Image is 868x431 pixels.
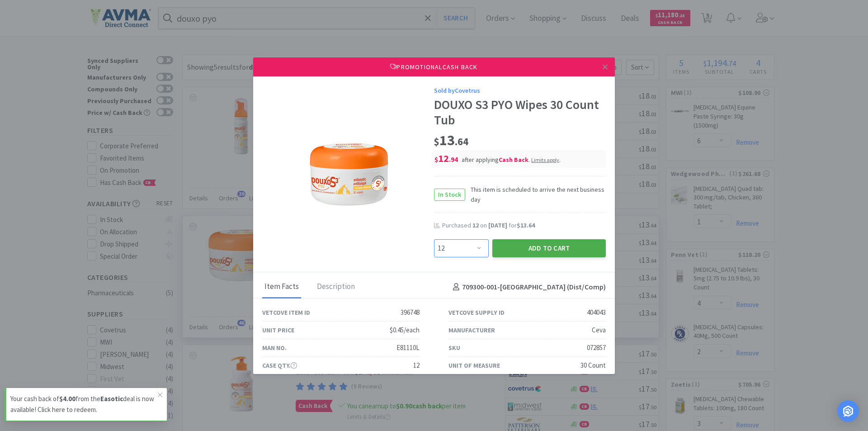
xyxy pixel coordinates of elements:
[10,393,158,415] p: Your cash back of from the deal is now available! Click here to redeem.
[499,156,528,164] i: Cash Back
[488,221,507,229] span: [DATE]
[434,97,606,128] div: DOUXO S3 PYO Wipes 30 Count Tub
[59,394,75,403] strong: $4.00
[262,308,310,317] div: Vetcove Item ID
[531,156,561,164] div: .
[449,155,458,164] span: . 94
[492,239,606,257] button: Add to Cart
[100,394,123,403] strong: Easotic
[434,189,465,200] span: In Stock
[262,325,294,335] div: Unit Price
[592,325,606,336] div: Ceva
[390,325,420,336] div: $0.45/each
[262,276,301,298] div: Item Facts
[315,276,357,298] div: Description
[413,360,420,371] div: 12
[465,185,606,205] span: This item is scheduled to arrive the next business day
[462,156,561,164] span: after applying .
[449,281,606,293] h4: 709300-001 - [GEOGRAPHIC_DATA] (Dist/Comp)
[253,57,615,76] div: Promotional Cash Back
[448,308,505,317] div: Vetcove Supply ID
[448,343,460,353] div: SKU
[448,360,500,370] div: Unit of Measure
[455,135,468,148] span: . 64
[262,360,297,370] div: Case Qty.
[587,307,606,318] div: 404043
[517,221,535,229] span: $13.64
[580,360,606,371] div: 30 Count
[434,85,606,95] div: Sold by Covetrus
[396,342,420,353] div: E81110L
[434,131,468,149] span: 13
[587,342,606,353] div: 072857
[448,325,495,335] div: Manufacturer
[401,307,420,318] div: 396748
[837,400,859,422] div: Open Intercom Messenger
[262,343,287,353] div: Man No.
[442,221,606,230] div: Purchased on for
[531,156,559,163] span: Limits apply
[434,155,438,164] span: $
[472,221,479,229] span: 12
[292,124,405,218] img: 653f18fde6ed4ff99c0ce854f7d2d6b1_404043.png
[434,135,439,148] span: $
[434,152,458,165] span: 12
